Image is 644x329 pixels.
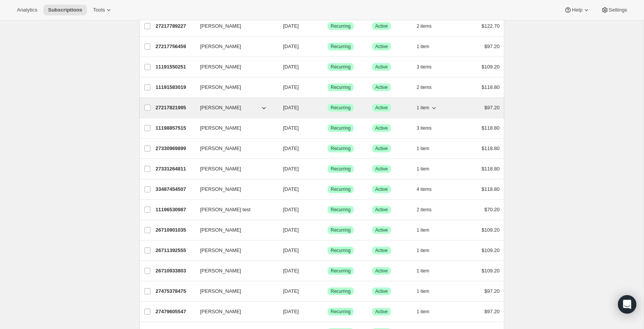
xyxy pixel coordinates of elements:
span: Recurring [331,145,351,152]
p: 27217756459 [156,43,194,50]
button: 1 item [417,143,438,154]
p: 11191550251 [156,63,194,71]
button: Help [560,5,594,15]
span: 1 item [417,288,429,294]
div: 11191583019[PERSON_NAME][DATE]SuccessRecurringSuccessActive2 items$118.80 [156,82,500,93]
span: Recurring [331,288,351,294]
span: [DATE] [283,64,299,70]
div: 26710933803[PERSON_NAME][DATE]SuccessRecurringSuccessActive1 item$109.20 [156,266,500,276]
span: [DATE] [283,166,299,172]
span: $118.80 [482,84,500,90]
button: [PERSON_NAME] [195,102,272,114]
span: [PERSON_NAME] [200,145,241,152]
div: 27331264811[PERSON_NAME][DATE]SuccessRecurringSuccessActive1 item$118.80 [156,164,500,174]
span: [DATE] [283,125,299,131]
button: 1 item [417,164,438,174]
span: Active [375,43,388,50]
span: [DATE] [283,84,299,90]
span: Recurring [331,309,351,315]
button: [PERSON_NAME] [195,163,272,175]
span: Recurring [331,64,351,70]
span: Tools [93,7,105,13]
span: Recurring [331,105,351,111]
p: 26710933803 [156,267,194,275]
span: [PERSON_NAME] [200,104,241,112]
span: $122.70 [482,23,500,29]
span: 1 item [417,145,429,152]
span: 2 items [417,84,432,90]
span: 3 items [417,125,432,131]
span: [PERSON_NAME] [200,308,241,316]
span: [PERSON_NAME] [200,124,241,132]
span: [PERSON_NAME] test [200,206,250,214]
span: [DATE] [283,186,299,192]
button: 2 items [417,82,440,93]
span: [DATE] [283,23,299,29]
span: 4 items [417,186,432,192]
span: [PERSON_NAME] [200,63,241,71]
div: 27330969899[PERSON_NAME][DATE]SuccessRecurringSuccessActive1 item$118.80 [156,143,500,154]
span: 2 items [417,23,432,29]
span: Settings [609,7,627,13]
span: 1 item [417,309,429,315]
span: $97.20 [484,105,500,110]
button: 4 items [417,184,440,195]
button: [PERSON_NAME] [195,20,272,32]
div: 11198857515[PERSON_NAME][DATE]SuccessRecurringSuccessActive3 items$118.80 [156,123,500,134]
span: 3 items [417,64,432,70]
span: Subscriptions [48,7,82,13]
span: Active [375,247,388,254]
div: 11196530987[PERSON_NAME] test[DATE]SuccessRecurringSuccessActive2 items$70.20 [156,204,500,215]
span: $118.80 [482,145,500,151]
button: [PERSON_NAME] [195,40,272,53]
button: 1 item [417,245,438,256]
span: $118.80 [482,166,500,172]
p: 11196530987 [156,206,194,214]
div: 11191550251[PERSON_NAME][DATE]SuccessRecurringSuccessActive3 items$109.20 [156,62,500,72]
button: [PERSON_NAME] [195,244,272,257]
span: [PERSON_NAME] [200,226,241,234]
div: 27217789227[PERSON_NAME][DATE]SuccessRecurringSuccessActive2 items$122.70 [156,21,500,32]
span: [DATE] [283,105,299,110]
span: [DATE] [283,247,299,253]
div: 27475378475[PERSON_NAME][DATE]SuccessRecurringSuccessActive1 item$97.20 [156,286,500,297]
span: Active [375,288,388,294]
span: Analytics [17,7,37,13]
button: [PERSON_NAME] [195,285,272,297]
button: Settings [596,5,632,15]
button: 3 items [417,62,440,72]
span: 1 item [417,105,429,111]
span: $118.80 [482,186,500,192]
span: 1 item [417,268,429,274]
span: Active [375,207,388,213]
span: Recurring [331,227,351,233]
span: $109.20 [482,268,500,274]
p: 11191583019 [156,84,194,91]
span: [PERSON_NAME] [200,165,241,173]
p: 26711392555 [156,247,194,254]
p: 11198857515 [156,124,194,132]
div: 27217756459[PERSON_NAME][DATE]SuccessRecurringSuccessActive1 item$97.20 [156,41,500,52]
p: 27217821995 [156,104,194,112]
button: [PERSON_NAME] test [195,204,272,216]
button: 1 item [417,306,438,317]
span: Active [375,268,388,274]
span: 1 item [417,247,429,254]
span: Recurring [331,23,351,29]
button: [PERSON_NAME] [195,81,272,94]
span: Recurring [331,207,351,213]
span: $109.20 [482,227,500,233]
span: [DATE] [283,288,299,294]
span: [PERSON_NAME] [200,185,241,193]
span: $109.20 [482,247,500,253]
span: $97.20 [484,288,500,294]
span: Recurring [331,125,351,131]
div: 27217821995[PERSON_NAME][DATE]SuccessRecurringSuccessActive1 item$97.20 [156,102,500,113]
button: Subscriptions [43,5,87,15]
span: Active [375,23,388,29]
span: [PERSON_NAME] [200,22,241,30]
button: [PERSON_NAME] [195,265,272,277]
p: 26710901035 [156,226,194,234]
div: 26711392555[PERSON_NAME][DATE]SuccessRecurringSuccessActive1 item$109.20 [156,245,500,256]
button: [PERSON_NAME] [195,142,272,155]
